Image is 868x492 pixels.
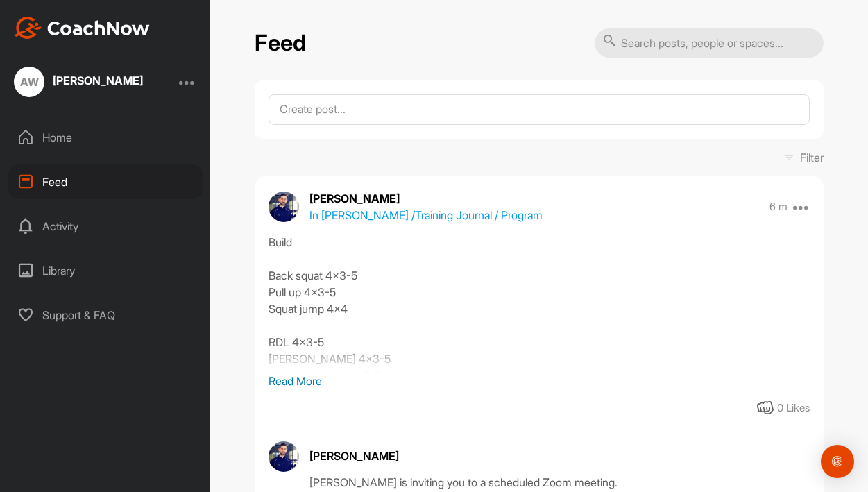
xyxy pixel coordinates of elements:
[8,298,203,332] div: Support & FAQ
[269,234,810,373] div: Build Back squat 4x3-5 Pull up 4x3-5 Squat jump 4x4 RDL 4x3-5 [PERSON_NAME] 4x3-5 DB bench press ...
[8,209,203,244] div: Activity
[14,67,44,97] div: AW
[777,400,810,416] div: 0 Likes
[53,75,143,86] div: [PERSON_NAME]
[8,253,203,288] div: Library
[309,190,543,207] p: [PERSON_NAME]
[309,448,810,464] div: [PERSON_NAME]
[769,200,788,214] p: 6 m
[255,30,306,57] h2: Feed
[8,120,203,155] div: Home
[595,28,824,58] input: Search posts, people or spaces...
[269,192,299,222] img: avatar
[821,445,854,478] div: Open Intercom Messenger
[269,373,810,389] p: Read More
[8,164,203,199] div: Feed
[800,149,824,166] p: Filter
[269,441,299,472] img: avatar
[309,207,543,223] p: In [PERSON_NAME] / Training Journal / Program
[14,17,150,39] img: CoachNow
